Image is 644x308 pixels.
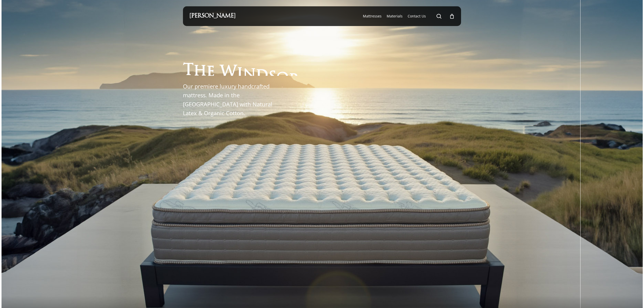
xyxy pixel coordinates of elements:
span: Materials [387,14,403,18]
span: e [206,64,215,80]
a: [PERSON_NAME] [189,13,236,19]
span: o [276,70,289,86]
span: i [237,66,243,81]
span: h [194,64,206,79]
span: T [183,63,194,79]
nav: Main Menu [360,6,455,26]
span: d [256,68,268,83]
p: Our premiere luxury handcrafted mattress. Made in the [GEOGRAPHIC_DATA] with Natural Latex & Orga... [183,82,278,117]
h1: The Windsor [183,60,299,76]
span: Mattresses [363,14,382,18]
span: Contact Us [408,14,426,18]
a: Contact Us [408,14,426,19]
a: Materials [387,14,403,19]
a: Mattresses [363,14,382,19]
span: n [243,67,256,82]
span: W [220,65,237,81]
span: r [289,72,299,87]
a: Cart [449,13,455,19]
span: s [268,69,276,85]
